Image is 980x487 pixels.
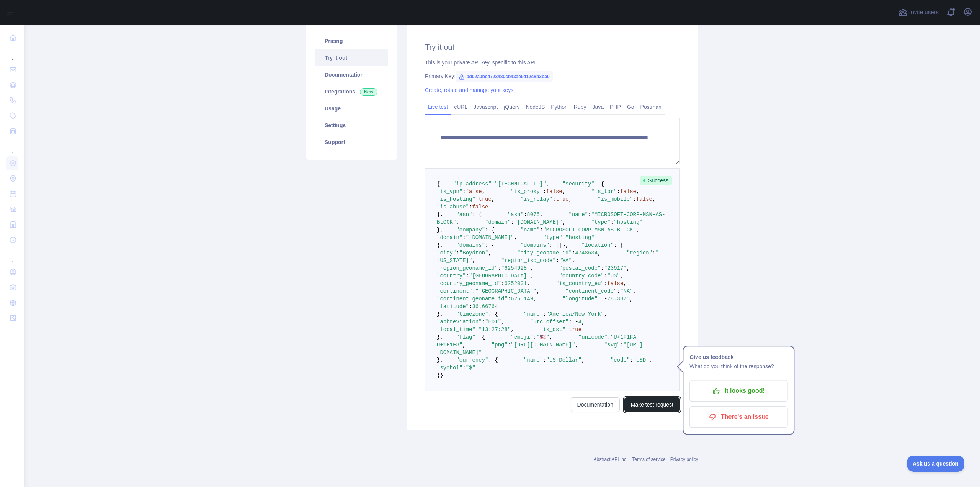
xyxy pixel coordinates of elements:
span: : { [614,242,623,248]
span: "unicode" [578,334,608,340]
a: Postman [637,101,665,113]
a: Java [590,101,607,113]
span: "is_dst" [540,326,565,333]
span: 6252001 [504,280,527,287]
span: : [475,196,479,202]
span: "local_time" [437,326,475,333]
span: "is_abuse" [437,204,469,210]
span: New [360,88,377,96]
span: : [472,288,475,294]
a: Pricing [315,33,388,49]
span: , [569,196,572,202]
span: Success [640,176,672,185]
a: Documentation [315,66,388,83]
span: "asn" [456,212,472,218]
span: "region_geoname_id" [437,265,498,271]
span: , [604,311,607,317]
p: It looks good! [695,384,782,397]
span: , [620,273,623,279]
span: , [536,288,539,294]
span: , [492,196,495,202]
span: false [607,280,623,287]
span: : { [595,181,604,187]
span: , [501,319,504,325]
span: "name" [524,357,543,363]
span: true [569,326,582,333]
span: , [533,296,536,302]
span: "name" [520,227,539,233]
span: "continent" [437,288,472,294]
span: "is_tor" [591,189,617,195]
span: "domains" [520,242,549,248]
span: "is_mobile" [598,196,633,202]
span: "currency" [456,357,488,363]
a: Javascript [470,101,501,113]
span: "USD" [633,357,649,363]
span: : [508,296,511,302]
span: "[URL][DOMAIN_NAME]" [511,342,575,348]
a: Live test [425,101,451,113]
span: , [623,280,626,287]
span: : [462,365,465,371]
span: : [533,334,536,340]
span: , [630,296,633,302]
span: "23917" [604,265,627,271]
span: "hosting" [614,219,643,225]
span: "abbreviation" [437,319,482,325]
span: , [598,250,601,256]
span: }, [437,334,443,340]
span: "$" [466,365,475,371]
button: It looks good! [689,380,787,402]
span: : [462,189,465,195]
span: : [562,234,565,241]
span: : [543,311,546,317]
span: 36.66764 [472,303,498,310]
span: "continent_code" [565,288,617,294]
span: , [652,196,655,202]
span: "US Dollar" [546,357,581,363]
span: }, [562,242,569,248]
a: Settings [315,117,388,134]
div: Primary Key: [425,72,680,80]
a: Abstract API Inc. [594,457,628,462]
a: Usage [315,100,388,117]
span: , [636,227,639,233]
span: "country" [437,273,466,279]
span: "location" [581,242,614,248]
span: 8075 [527,212,540,218]
span: , [488,250,491,256]
span: "hosting" [565,234,595,241]
span: false [466,189,482,195]
span: : [588,212,591,218]
span: : [469,204,472,210]
span: }, [437,227,443,233]
span: true [479,196,492,202]
span: "US" [607,273,620,279]
a: Support [315,134,388,151]
h1: Give us feedback [689,353,787,362]
span: "continent_geoname_id" [437,296,508,302]
span: "flag" [456,334,475,340]
span: "VA" [559,257,572,264]
span: "latitude" [437,303,469,310]
span: bd02a0bc4723480cb43ae9412c8b3ba0 [456,71,553,82]
span: 78.3875 [607,296,630,302]
span: , [527,280,530,287]
span: , [530,265,533,271]
span: }, [437,357,443,363]
div: ... [6,139,18,155]
span: , [636,189,639,195]
a: Go [624,101,637,113]
span: : [469,303,472,310]
p: What do you think of the response? [689,362,787,371]
span: : [498,265,501,271]
a: Create, rotate and manage your keys [425,87,513,93]
span: "city" [437,250,456,256]
span: "symbol" [437,365,462,371]
span: "is_vpn" [437,189,462,195]
span: "MICROSOFT-CORP-MSN-AS-BLOCK" [543,227,636,233]
span: , [572,257,575,264]
span: : [501,280,504,287]
span: "security" [562,181,595,187]
span: "region_iso_code" [501,257,556,264]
